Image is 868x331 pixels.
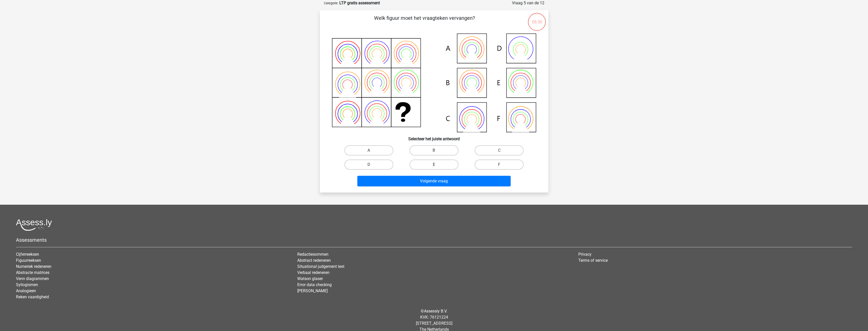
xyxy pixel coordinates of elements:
[297,288,328,293] a: [PERSON_NAME]
[475,160,524,170] label: F
[297,282,332,287] a: Error data checking
[16,282,38,287] a: Syllogismen
[16,288,36,293] a: Analogieen
[328,14,521,29] p: Welk figuur moet het vraagteken vervangen?
[16,219,52,231] img: Assessly logo
[297,276,323,281] a: Watson glaser
[16,258,41,263] a: Figuurreeksen
[297,270,329,275] a: Verbaal redeneren
[324,1,338,5] small: Categorie:
[16,237,852,243] h5: Assessments
[410,160,458,170] label: E
[16,276,49,281] a: Venn diagrammen
[16,270,49,275] a: Abstracte matrices
[297,258,331,263] a: Abstract redeneren
[410,145,458,155] label: B
[16,264,51,269] a: Numeriek redeneren
[344,145,393,155] label: A
[328,132,540,141] h6: Selecteer het juiste antwoord
[424,309,447,313] a: Assessly B.V.
[339,1,380,5] strong: LTP gratis assessment
[357,176,511,186] button: Volgende vraag
[344,160,393,170] label: D
[16,252,39,257] a: Cijferreeksen
[297,252,328,257] a: Redactiesommen
[297,264,344,269] a: Situational judgement test
[527,12,546,25] div: 05:30
[475,145,524,155] label: C
[578,258,608,263] a: Terms of service
[578,252,592,257] a: Privacy
[16,294,49,299] a: Reken vaardigheid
